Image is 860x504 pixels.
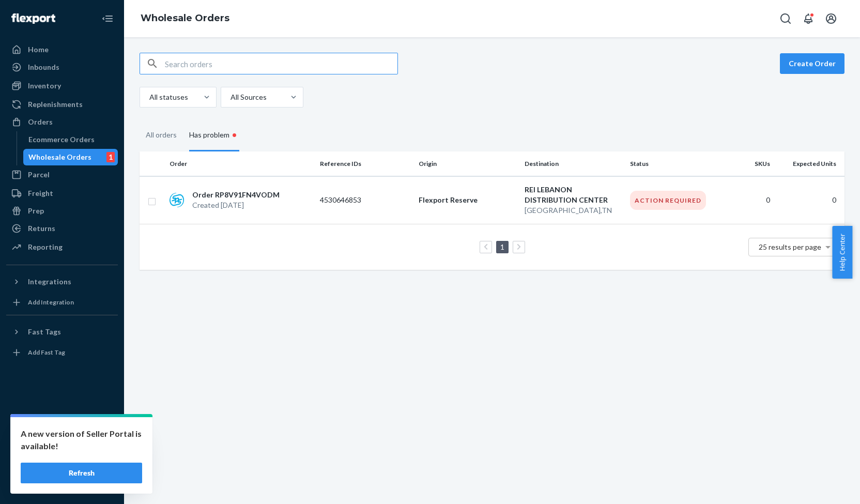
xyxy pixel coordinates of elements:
[525,205,622,216] p: [GEOGRAPHIC_DATA] , TN
[626,151,725,176] th: Status
[6,96,118,113] a: Replenishments
[6,78,118,94] a: Inventory
[28,99,83,110] div: Replenishments
[414,151,520,176] th: Origin
[821,8,841,29] button: Open account menu
[6,294,118,311] a: Add Integration
[780,53,844,74] button: Create Order
[229,92,231,102] input: All Sources
[28,327,61,337] div: Fast Tags
[28,44,49,55] div: Home
[725,176,774,224] td: 0
[775,8,796,29] button: Open Search Box
[28,206,44,216] div: Prep
[165,151,316,176] th: Order
[6,239,118,255] a: Reporting
[630,191,706,210] div: Action Required
[520,151,626,176] th: Destination
[774,176,844,224] td: 0
[23,149,118,165] a: Wholesale Orders1
[28,81,61,91] div: Inventory
[192,190,280,200] p: Order RP8V91FN4VODM
[28,134,95,145] div: Ecommerce Orders
[229,128,239,142] div: •
[794,473,850,499] iframe: Opens a widget where you can chat to one of our agents
[165,53,397,74] input: Search orders
[28,348,65,357] div: Add Fast Tag
[170,193,184,207] img: sps-commerce logo
[798,8,819,29] button: Open notifications
[774,151,844,176] th: Expected Units
[21,463,142,483] button: Refresh
[106,152,115,162] div: 1
[146,121,177,148] div: All orders
[6,185,118,202] a: Freight
[189,120,239,151] div: Has problem
[525,185,622,205] p: REI LEBANON DISTRIBUTION CENTER
[28,62,59,72] div: Inbounds
[6,203,118,219] a: Prep
[6,422,118,439] a: Settings
[28,277,71,287] div: Integrations
[6,324,118,340] button: Fast Tags
[141,12,229,24] a: Wholesale Orders
[6,59,118,75] a: Inbounds
[11,13,55,24] img: Flexport logo
[725,151,774,176] th: SKUs
[6,440,118,456] button: Talk to Support
[6,475,118,492] button: Give Feedback
[6,344,118,361] a: Add Fast Tag
[148,92,149,102] input: All statuses
[320,195,403,205] p: 4530646853
[28,223,55,234] div: Returns
[23,131,118,148] a: Ecommerce Orders
[132,4,238,34] ol: breadcrumbs
[832,226,852,279] button: Help Center
[6,166,118,183] a: Parcel
[28,242,63,252] div: Reporting
[498,242,506,251] a: Page 1 is your current page
[28,152,91,162] div: Wholesale Orders
[192,200,280,210] p: Created [DATE]
[6,273,118,290] button: Integrations
[28,170,50,180] div: Parcel
[28,117,53,127] div: Orders
[419,195,516,205] p: Flexport Reserve
[28,188,53,198] div: Freight
[6,114,118,130] a: Orders
[6,457,118,474] a: Help Center
[6,220,118,237] a: Returns
[97,8,118,29] button: Close Navigation
[28,298,74,307] div: Add Integration
[759,242,821,251] span: 25 results per page
[316,151,414,176] th: Reference IDs
[6,41,118,58] a: Home
[21,427,142,452] p: A new version of Seller Portal is available!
